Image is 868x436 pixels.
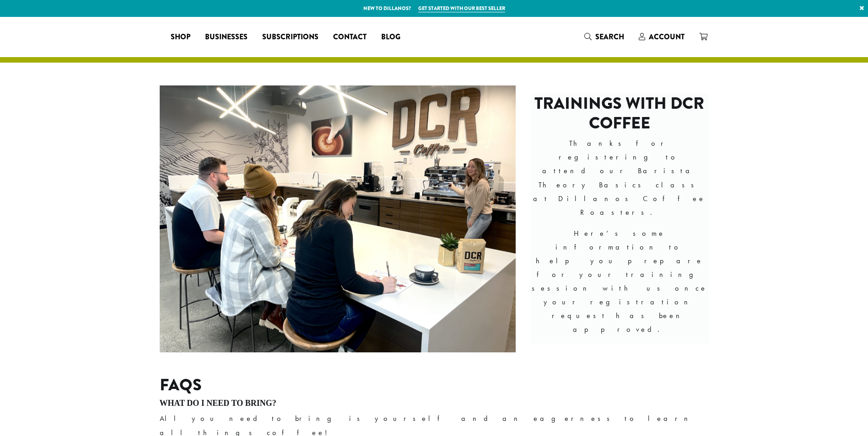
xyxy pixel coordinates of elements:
h2: TRAININGS WITH DCR COFFEE [530,94,708,133]
span: Search [595,32,624,42]
a: Shop [163,30,198,44]
span: Shop [171,32,190,43]
a: Get started with our best seller [418,5,505,12]
img: Trainings at Dillanos Coffee Roasters [160,85,516,352]
span: Account [649,32,685,42]
span: Businesses [205,32,248,43]
h2: FAQs [160,375,709,395]
span: Contact [333,32,367,43]
h4: What do I need to bring? [160,399,709,409]
p: Here’s some information to help you prepare for your training session with us once your registrat... [530,227,708,337]
span: Blog [381,32,400,43]
a: Search [577,29,631,44]
span: Subscriptions [262,32,318,43]
p: Thanks for registering to attend our Barista Theory Basics class at Dillanos Coffee Roasters. [530,137,708,219]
